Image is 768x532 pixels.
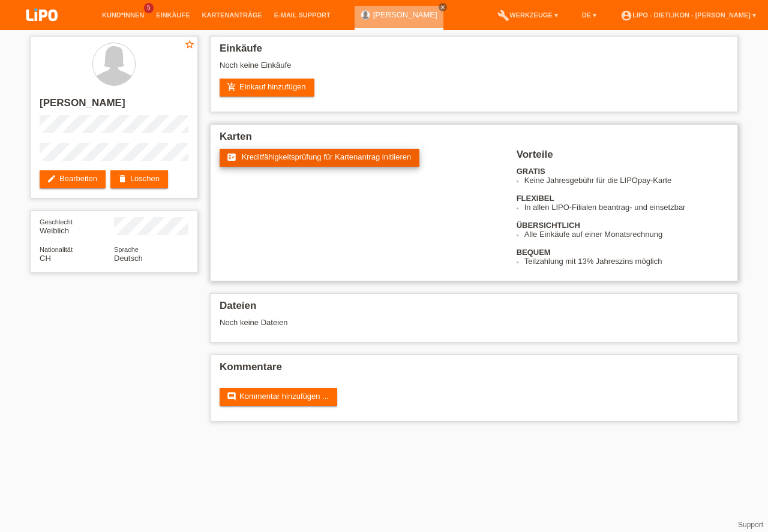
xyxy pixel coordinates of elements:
div: Weiblich [40,217,114,235]
a: add_shopping_cartEinkauf hinzufügen [220,79,314,97]
li: In allen LIPO-Filialen beantrag- und einsetzbar [524,203,728,212]
span: Deutsch [114,254,143,263]
a: Kund*innen [96,11,150,19]
b: GRATIS [517,167,545,176]
b: BEQUEM [517,248,551,257]
i: star_border [184,39,195,50]
li: Teilzahlung mit 13% Jahreszins möglich [524,257,728,266]
a: E-Mail Support [268,11,337,19]
a: commentKommentar hinzufügen ... [220,388,337,406]
span: Geschlecht [40,218,73,226]
span: 5 [144,3,154,13]
span: Sprache [114,246,139,253]
i: fact_check [227,152,236,162]
a: editBearbeiten [40,170,106,188]
a: Einkäufe [150,11,196,19]
li: Alle Einkäufe auf einer Monatsrechnung [524,230,728,239]
a: LIPO pay [12,25,72,34]
h2: Dateien [220,300,728,318]
a: Support [738,521,763,529]
b: FLEXIBEL [517,194,554,203]
h2: Karten [220,131,728,149]
i: build [497,10,509,22]
a: close [439,3,447,11]
li: Keine Jahresgebühr für die LIPOpay-Karte [524,176,728,185]
i: comment [227,392,236,401]
a: fact_check Kreditfähigkeitsprüfung für Kartenantrag initiieren [220,149,419,167]
a: star_border [184,39,195,52]
i: add_shopping_cart [227,82,236,92]
i: delete [118,174,127,184]
a: Kartenanträge [196,11,268,19]
h2: Vorteile [517,149,728,167]
a: [PERSON_NAME] [373,10,437,19]
b: ÜBERSICHTLICH [517,221,580,230]
a: deleteLöschen [110,170,168,188]
div: Noch keine Einkäufe [220,61,728,79]
a: buildWerkzeuge ▾ [491,11,564,19]
i: account_circle [620,10,632,22]
a: account_circleLIPO - Dietlikon - [PERSON_NAME] ▾ [614,11,762,19]
a: DE ▾ [576,11,602,19]
span: Kreditfähigkeitsprüfung für Kartenantrag initiieren [242,152,412,161]
i: close [440,4,446,10]
h2: Einkäufe [220,43,728,61]
i: edit [47,174,56,184]
h2: Kommentare [220,361,728,379]
span: Nationalität [40,246,73,253]
h2: [PERSON_NAME] [40,97,188,115]
div: Noch keine Dateien [220,318,586,327]
span: Schweiz [40,254,51,263]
